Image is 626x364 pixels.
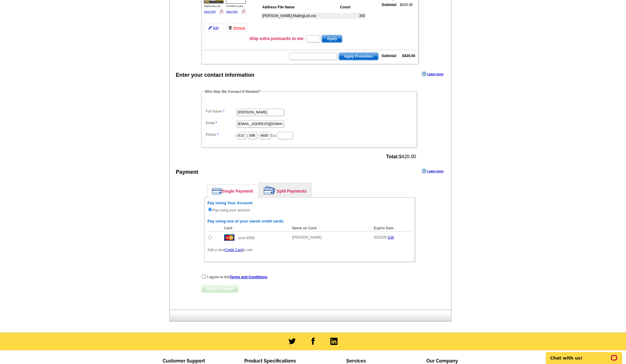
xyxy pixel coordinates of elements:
[262,13,342,19] td: [PERSON_NAME]-MailingList.csv
[207,247,412,253] p: Add a new to use
[176,71,254,79] div: Enter your contact information
[259,183,311,197] a: Split Payments
[206,109,236,114] label: Full Name
[340,4,365,10] th: Count
[226,24,247,32] a: Remove
[208,26,212,30] img: pencil-icon.gif
[203,24,224,32] a: Edit
[386,154,399,159] strong: Total:
[225,248,243,252] a: Credit Card
[226,5,245,7] span: 1474598 c1 pos...
[371,225,412,231] th: Expire Date
[426,358,458,364] span: Our Company
[289,225,371,231] th: Name on Card
[402,54,415,58] strong: $420.00
[398,2,413,33] td: $420.00
[388,235,394,239] a: Edit
[244,358,296,364] span: Product Specifications
[230,275,267,279] a: Terms and Conditions
[238,236,255,240] span: xxxx-6556
[322,35,342,42] span: Apply
[346,358,366,364] span: Services
[204,10,216,13] a: View PDF
[207,201,412,205] h6: Pay Using Your Account
[207,201,412,213] div: Pay using your account
[241,9,246,13] img: pdf_logo.png
[176,168,198,176] div: Payment
[212,188,222,194] img: single-payment.png
[221,225,289,231] th: Card
[381,54,397,58] strong: Subtotal:
[249,36,304,41] h3: Ship extra postcards to me:
[262,4,339,10] th: Address File Name
[339,53,378,60] span: Apply Promotion
[206,132,236,137] label: Phone
[386,154,416,159] span: $420.00
[206,120,236,126] label: Email
[207,275,268,279] strong: I agree to the .
[204,5,222,7] span: TaylorLane_sta...
[228,26,232,30] img: trashcan-icon.gif
[374,235,387,239] span: 03/2026
[292,235,322,239] span: [PERSON_NAME]
[382,3,397,7] strong: Subtotal:
[422,72,443,76] a: Learn more
[224,234,234,241] img: mast.gif
[207,219,412,224] h6: Pay using one of your saved credit cards.
[201,285,238,293] span: Submit Order
[339,53,378,60] button: Apply Promotion
[422,169,443,173] a: Learn more
[542,345,626,364] iframe: LiveChat chat widget
[264,186,275,194] img: split-payment.png
[163,358,205,364] span: Customer Support
[207,185,257,197] a: Single Payment
[226,10,238,13] a: View PDF
[204,130,414,140] dd: ( ) - Ext.
[342,13,365,19] td: 300
[204,89,261,94] legend: Who May We Contact If Needed?
[219,9,224,13] img: pdf_logo.png
[322,35,342,43] button: Apply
